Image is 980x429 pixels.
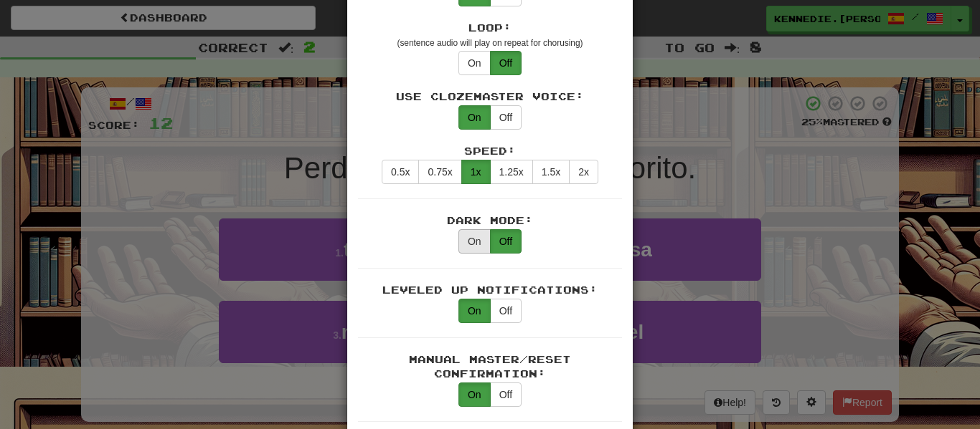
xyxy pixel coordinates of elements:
div: Text-to-speech looping [458,51,522,75]
button: 1.25x [490,160,533,184]
button: 2x [569,160,598,184]
div: Speed: [358,144,622,158]
button: Off [490,382,522,407]
div: Use Clozemaster text-to-speech [458,105,522,130]
button: Off [490,51,522,75]
small: (sentence audio will play on repeat for chorusing) [397,38,583,48]
button: 1.5x [532,160,570,184]
div: Leveled Up Notifications: [358,283,622,297]
button: 0.75x [418,160,461,184]
button: Off [490,229,522,254]
div: Use Clozemaster Voice: [358,90,622,104]
button: 0.5x [382,160,419,184]
div: Text-to-speech speed [382,160,598,184]
button: On [458,299,491,323]
button: On [458,229,491,254]
div: Dark Mode: [358,213,622,228]
button: On [458,382,491,407]
button: 1x [461,160,491,184]
button: Off [490,299,522,323]
div: Manual Master/Reset Confirmation: [358,352,622,381]
button: On [458,51,491,75]
button: On [458,105,491,130]
button: Off [490,105,522,130]
div: Loop: [358,21,622,35]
